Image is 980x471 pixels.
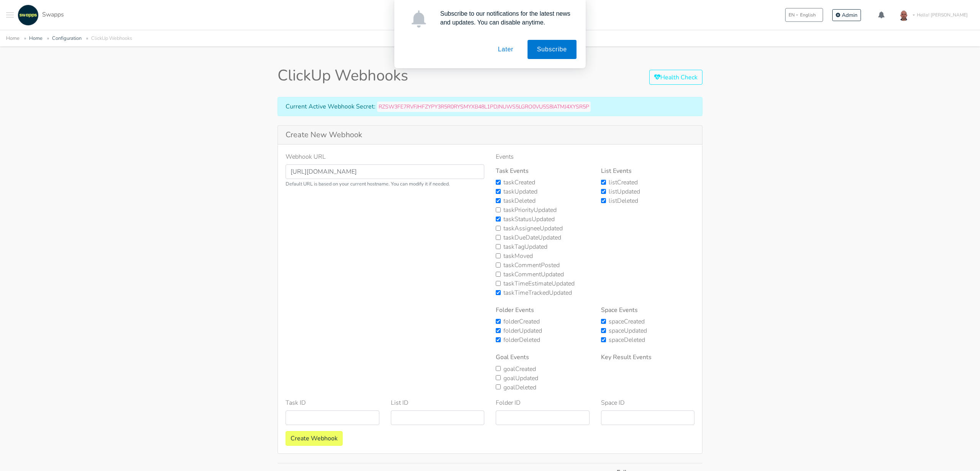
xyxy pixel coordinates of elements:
h6: Task Events [496,167,590,175]
small: Default URL is based on your current hostname. You can modify it if needed. [286,181,484,188]
h6: Folder Events [496,307,590,314]
label: folderCreated [503,317,540,326]
label: taskTimeEstimateUpdated [503,279,575,288]
label: goalCreated [503,364,536,374]
label: taskDueDateUpdated [503,233,561,242]
label: spaceUpdated [609,326,647,335]
h6: List Events [601,167,695,175]
label: Space ID [601,398,625,407]
label: taskAssigneeUpdated [503,224,563,233]
strong: Current Active Webhook Secret: [286,102,376,111]
label: Webhook URL [286,152,326,161]
button: Subscribe [528,40,577,59]
label: listUpdated [609,187,640,196]
h1: ClickUp Webhooks [278,66,408,85]
label: taskCommentUpdated [503,270,564,279]
h6: Key Result Events [601,354,695,361]
label: taskStatusUpdated [503,215,555,224]
h6: Space Events [601,307,695,314]
label: taskCreated [503,178,535,187]
h6: Goal Events [496,354,590,361]
label: Events [496,152,514,161]
label: taskUpdated [503,187,537,196]
label: Folder ID [496,398,521,407]
label: listDeleted [609,196,638,205]
label: folderDeleted [503,335,540,345]
label: spaceDeleted [609,335,645,345]
label: taskPriorityUpdated [503,205,557,215]
label: goalDeleted [503,383,536,392]
label: taskMoved [503,251,533,261]
label: listCreated [609,178,638,187]
a: Health Check [649,70,702,85]
label: taskCommentPosted [503,261,560,270]
label: taskDeleted [503,196,536,205]
label: spaceCreated [609,317,645,326]
button: Create Webhook [286,431,343,446]
label: Task ID [286,398,306,407]
label: taskTagUpdated [503,242,547,251]
h5: Create New Webhook [286,130,694,139]
button: Later [488,40,523,59]
img: notification icon [410,10,428,28]
label: taskTimeTrackedUpdated [503,288,572,297]
label: folderUpdated [503,326,542,335]
div: Subscribe to our notifications for the latest news and updates. You can disable anytime. [434,9,577,27]
label: List ID [391,398,408,407]
label: goalUpdated [503,374,538,383]
code: RZSW3FE7RVFJHFZYPY3R5R0RYSMYXB48L1PDJNUWS5LGRO0VU5S8IATMJ4XYSR5P [377,102,591,112]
